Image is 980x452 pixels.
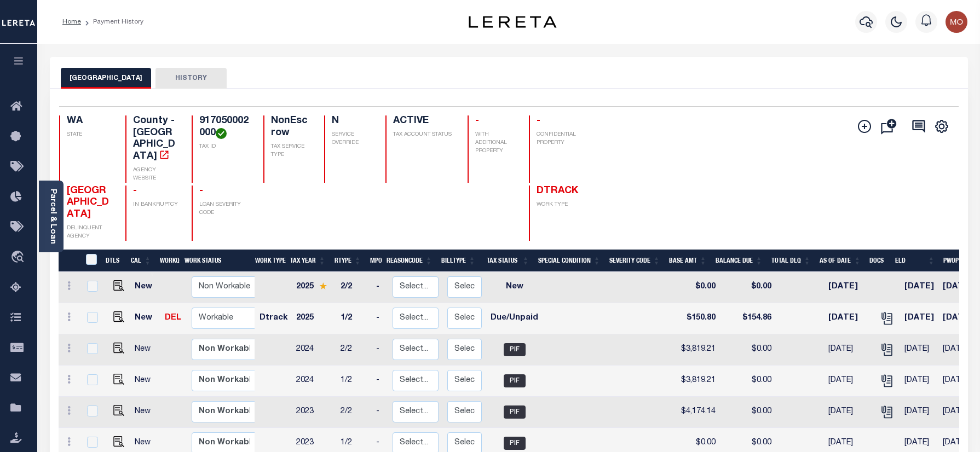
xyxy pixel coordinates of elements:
[67,131,112,139] p: STATE
[824,303,874,334] td: [DATE]
[199,201,250,217] p: LOAN SEVERITY CODE
[59,250,79,272] th: &nbsp;&nbsp;&nbsp;&nbsp;&nbsp;&nbsp;&nbsp;&nbsp;&nbsp;&nbsp;
[79,250,102,272] th: &nbsp;
[486,272,543,303] td: New
[504,343,526,356] span: PIF
[130,397,160,428] td: New
[504,405,526,419] span: PIF
[372,397,388,428] td: -
[720,397,776,428] td: $0.00
[767,250,815,272] th: Total DLQ: activate to sort column ascending
[382,250,437,272] th: ReasonCode: activate to sort column ascending
[251,250,286,272] th: Work Type
[673,366,720,397] td: $3,819.21
[155,68,227,89] button: HISTORY
[711,250,767,272] th: Balance Due: activate to sort column ascending
[292,303,336,334] td: 2025
[824,334,874,366] td: [DATE]
[292,397,336,428] td: 2023
[67,224,112,241] p: DELINQUENT AGENCY
[292,272,336,303] td: 2025
[130,366,160,397] td: New
[900,366,938,397] td: [DATE]
[271,115,311,139] h4: NonEscrow
[469,16,556,28] img: logo-dark.svg
[900,303,938,334] td: [DATE]
[336,272,372,303] td: 2/2
[720,272,776,303] td: $0.00
[319,282,327,289] img: Star.svg
[673,272,720,303] td: $0.00
[255,303,292,334] td: Dtrack
[292,366,336,397] td: 2024
[437,250,480,272] th: BillType: activate to sort column ascending
[67,186,109,219] span: [GEOGRAPHIC_DATA]
[946,11,967,33] img: svg+xml;base64,PHN2ZyB4bWxucz0iaHR0cDovL3d3dy53My5vcmcvMjAwMC9zdmciIHBvaW50ZXItZXZlbnRzPSJub25lIi...
[372,366,388,397] td: -
[286,250,330,272] th: Tax Year: activate to sort column ascending
[81,17,143,27] li: Payment History
[101,250,126,272] th: DTLS
[332,115,372,128] h4: N
[199,115,250,139] h4: 917050002000
[165,314,181,322] a: DEL
[330,250,366,272] th: RType: activate to sort column ascending
[126,250,155,272] th: CAL: activate to sort column ascending
[336,303,372,334] td: 1/2
[720,366,776,397] td: $0.00
[900,397,938,428] td: [DATE]
[673,334,720,366] td: $3,819.21
[62,19,81,25] a: Home
[486,303,543,334] td: Due/Unpaid
[10,251,28,265] i: travel_explore
[336,366,372,397] td: 1/2
[372,334,388,366] td: -
[891,250,939,272] th: ELD: activate to sort column ascending
[336,334,372,366] td: 2/2
[900,334,938,366] td: [DATE]
[673,397,720,428] td: $4,174.14
[133,201,178,209] p: IN BANKRUPTCY
[199,186,203,196] span: -
[824,272,874,303] td: [DATE]
[673,303,720,334] td: $150.80
[720,303,776,334] td: $154.86
[155,250,180,272] th: WorkQ
[133,115,178,163] h4: County - [GEOGRAPHIC_DATA]
[372,303,388,334] td: -
[336,397,372,428] td: 2/2
[366,250,382,272] th: MPO
[824,397,874,428] td: [DATE]
[130,334,160,366] td: New
[332,131,372,147] p: SERVICE OVERRIDE
[865,250,891,272] th: Docs
[815,250,866,272] th: As of Date: activate to sort column ascending
[504,374,526,387] span: PIF
[665,250,711,272] th: Base Amt: activate to sort column ascending
[475,116,479,126] span: -
[67,115,112,128] h4: WA
[480,250,534,272] th: Tax Status: activate to sort column ascending
[372,272,388,303] td: -
[180,250,255,272] th: Work Status
[49,189,56,244] a: Parcel & Loan
[534,250,605,272] th: Special Condition: activate to sort column ascending
[199,143,250,151] p: TAX ID
[292,334,336,366] td: 2024
[504,437,526,450] span: PIF
[720,334,776,366] td: $0.00
[271,143,311,159] p: TAX SERVICE TYPE
[130,303,160,334] td: New
[605,250,665,272] th: Severity Code: activate to sort column ascending
[133,166,178,183] p: AGENCY WEBSITE
[130,272,160,303] td: New
[393,115,454,128] h4: ACTIVE
[475,131,515,155] p: WITH ADDITIONAL PROPERTY
[900,272,938,303] td: [DATE]
[824,366,874,397] td: [DATE]
[393,131,454,139] p: TAX ACCOUNT STATUS
[61,68,151,89] button: [GEOGRAPHIC_DATA]
[133,186,137,196] span: -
